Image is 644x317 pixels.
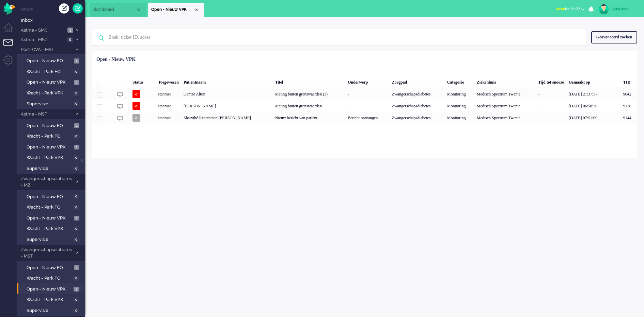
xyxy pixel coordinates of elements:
[73,3,83,14] a: Quick Ticket
[20,68,84,75] a: Wacht - Park FO 0
[74,287,79,292] span: 3
[536,112,566,124] div: -
[130,74,156,88] div: Status
[20,27,65,34] span: Astma - SMC
[156,88,181,100] div: stanmsc
[194,7,199,13] div: Close tab
[117,92,123,98] img: ic_chat_grey.svg
[93,7,136,13] span: dashboard
[67,28,73,33] span: 3
[20,132,84,140] a: Wacht - Park FO 0
[27,144,72,151] span: Open - Nieuw VPK
[552,4,588,14] button: awayfor 01:22
[390,88,445,100] div: Zwangerschapsdiabetes
[74,80,79,85] span: 1
[73,226,79,231] span: 0
[474,100,536,112] div: Medisch Spectrum Twente
[67,37,73,42] span: 0
[74,145,79,150] span: 1
[621,74,637,88] div: TID
[27,101,72,107] span: Supervisie
[96,56,136,63] div: Open - Nieuw VPK
[27,275,72,282] span: Wacht - Park FO
[92,29,110,47] img: ic-search-icon.svg
[3,3,15,15] img: flow_omnibird.svg
[27,165,72,172] span: Supervisie
[591,31,637,43] div: Geavanceerd zoeken
[556,6,580,11] span: for 01:22
[27,155,72,161] span: Wacht - Park VPK
[621,100,637,112] div: 9138
[21,17,85,24] span: Inbox
[20,154,84,161] a: Wacht - Park VPK 0
[27,236,72,243] span: Supervisie
[156,100,181,112] div: stanmsc
[612,5,637,12] div: isawmsc
[474,112,536,124] div: Medisch Spectrum Twente
[345,88,390,100] div: -
[117,104,123,109] img: ic_chat_grey.svg
[273,88,345,100] div: Meting buiten grenswaarden (3)
[3,39,19,54] li: Tickets menu
[117,116,123,121] img: ic_chat_grey.svg
[20,274,84,282] a: Wacht - Park FO 0
[597,4,637,14] a: isawmsc
[20,143,84,151] a: Open - Nieuw VPK 1
[20,296,84,303] a: Wacht - Park VPK 0
[27,286,72,293] span: Open - Nieuw VPK
[73,166,79,171] span: 0
[27,215,72,222] span: Open - Nieuw VPK
[73,237,79,242] span: 0
[73,155,79,160] span: 0
[445,88,474,100] div: Monitoring
[445,74,474,88] div: Categorie
[20,100,84,107] a: Supervisie 0
[27,194,72,200] span: Open - Nieuw FO
[73,297,79,302] span: 0
[20,7,85,13] li: Views
[20,235,84,243] a: Supervisie 0
[566,112,621,124] div: [DATE] 07:51:09
[536,88,566,100] div: -
[20,37,65,43] span: Astma - MSZ
[20,203,84,211] a: Wacht - Park FO 0
[621,112,637,124] div: 9144
[390,112,445,124] div: Zwangerschapsdiabetes
[148,3,204,17] li: View
[73,276,79,281] span: 0
[181,100,273,112] div: [PERSON_NAME]
[20,122,84,129] a: Open - Nieuw FO 1
[74,265,79,270] span: 1
[181,74,273,88] div: Patiëntnaam
[73,194,79,199] span: 0
[104,29,577,46] input: Zoek: ticket ID, adres
[73,205,79,210] span: 0
[74,58,79,64] span: 1
[90,3,146,17] li: Dashboard
[73,91,79,96] span: 0
[556,6,565,11] span: away
[27,265,72,271] span: Open - Nieuw FO
[27,133,72,140] span: Wacht - Park FO
[27,226,72,232] span: Wacht - Park VPK
[20,16,85,24] a: Inbox
[74,216,79,221] span: 1
[156,112,181,124] div: stanmsc
[566,100,621,112] div: [DATE] 06:58:36
[20,214,84,222] a: Open - Nieuw VPK 1
[27,204,72,211] span: Wacht - Park FO
[3,4,15,10] a: Omnidesk
[20,164,84,172] a: Supervisie 0
[132,90,140,98] span: o
[27,58,72,64] span: Open - Nieuw FO
[181,88,273,100] div: Gamze Altun
[27,90,72,96] span: Wacht - Park VPK
[132,102,140,110] span: o
[345,100,390,112] div: -
[73,101,79,106] span: 0
[536,100,566,112] div: -
[59,3,69,14] div: Creëer ticket
[3,55,19,70] li: Admin menu
[20,225,84,232] a: Wacht - Park VPK 0
[536,74,566,88] div: Tijd tot snooze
